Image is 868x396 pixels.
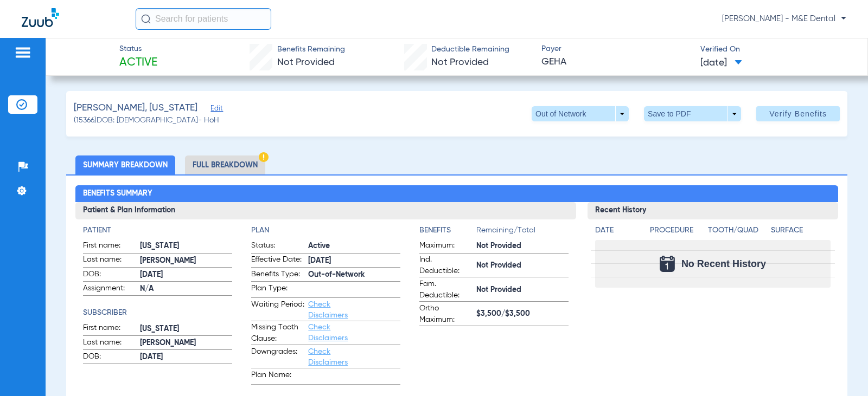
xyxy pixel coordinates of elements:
span: Not Provided [277,57,335,67]
span: Downgrades: [251,346,304,368]
span: First name: [83,322,136,335]
li: Summary Breakdown [75,155,175,174]
span: $3,500/$3,500 [476,308,569,320]
a: Check Disclaimers [308,323,348,342]
img: Zuub Logo [22,8,59,27]
button: Save to PDF [644,106,741,121]
h3: Recent History [588,202,838,219]
h4: Surface [771,225,830,236]
span: N/A [140,283,232,295]
span: [PERSON_NAME] [140,255,232,267]
button: Verify Benefits [756,106,840,121]
app-breakdown-title: Benefits [419,225,476,240]
img: Hazard [259,152,269,162]
span: Not Provided [476,284,569,296]
h4: Benefits [419,225,476,236]
span: Active [308,241,400,252]
span: [US_STATE] [140,241,232,252]
span: Edit [210,105,220,115]
span: GEHA [541,55,691,69]
span: Benefits Type: [251,269,304,282]
span: [DATE] [140,352,232,363]
span: Remaining/Total [476,225,569,240]
span: Plan Type: [251,283,304,297]
span: Missing Tooth Clause: [251,322,304,345]
span: Effective Date: [251,254,304,267]
span: DOB: [83,351,136,364]
li: Full Breakdown [185,155,265,174]
button: Out of Network [532,106,629,121]
app-breakdown-title: Date [595,225,641,240]
span: Ind. Deductible: [419,254,473,277]
span: Assignment: [83,283,136,296]
span: First name: [83,240,136,253]
app-breakdown-title: Tooth/Quad [708,225,767,240]
span: Fam. Deductible: [419,278,473,301]
span: Benefits Remaining [277,44,345,55]
span: (15366) DOB: [DEMOGRAPHIC_DATA] - HoH [74,115,219,126]
h4: Procedure [650,225,704,236]
span: [PERSON_NAME] [140,337,232,349]
span: Ortho Maximum: [419,303,473,326]
span: Not Provided [476,260,569,271]
span: Waiting Period: [251,299,304,321]
span: Not Provided [431,57,489,67]
img: hamburger-icon [14,46,31,59]
span: Last name: [83,254,136,267]
app-breakdown-title: Procedure [650,225,704,240]
span: Payer [541,43,691,55]
a: Check Disclaimers [308,348,348,366]
span: No Recent History [681,258,766,269]
span: Status [119,43,157,55]
span: Status: [251,240,304,253]
span: Active [119,55,157,70]
span: Not Provided [476,241,569,252]
h3: Patient & Plan Information [75,202,576,219]
span: Verify Benefits [769,109,827,118]
span: [US_STATE] [140,323,232,335]
span: [DATE] [308,255,400,267]
span: Last name: [83,337,136,350]
h2: Benefits Summary [75,185,838,203]
h4: Tooth/Quad [708,225,767,236]
span: Maximum: [419,240,473,253]
h4: Date [595,225,641,236]
span: Verified On [700,44,850,55]
input: Search for patients [136,8,271,30]
h4: Patient [83,225,232,236]
span: [PERSON_NAME], [US_STATE] [74,101,197,115]
span: Deductible Remaining [431,44,509,55]
span: [DATE] [140,269,232,281]
app-breakdown-title: Surface [771,225,830,240]
img: Calendar [660,256,675,272]
a: Check Disclaimers [308,301,348,319]
span: Plan Name: [251,369,304,384]
h4: Plan [251,225,400,236]
img: Search Icon [141,14,151,24]
h4: Subscriber [83,307,232,319]
span: DOB: [83,269,136,282]
span: Out-of-Network [308,269,400,281]
span: [DATE] [700,56,742,70]
span: [PERSON_NAME] - M&E Dental [722,14,846,24]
